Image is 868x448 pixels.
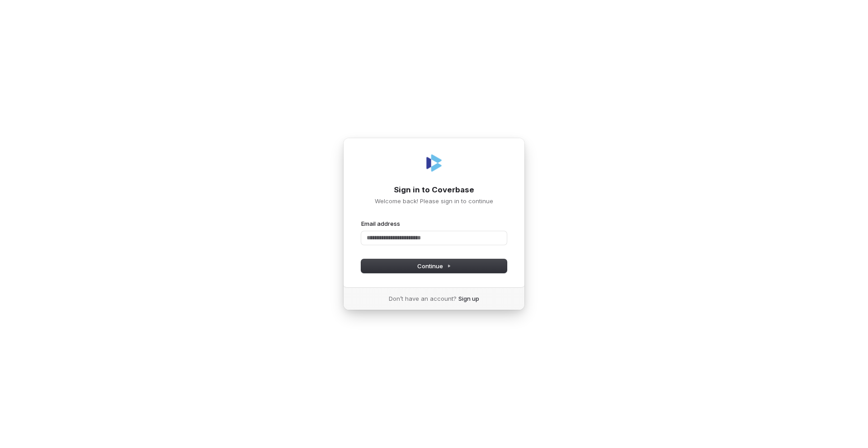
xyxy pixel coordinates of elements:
button: Continue [361,259,507,273]
p: Welcome back! Please sign in to continue [361,197,507,205]
span: Continue [417,262,451,270]
h1: Sign in to Coverbase [361,185,507,196]
a: Sign up [458,294,479,303]
img: Coverbase [423,152,445,174]
span: Don’t have an account? [389,294,457,303]
label: Email address [361,219,400,228]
